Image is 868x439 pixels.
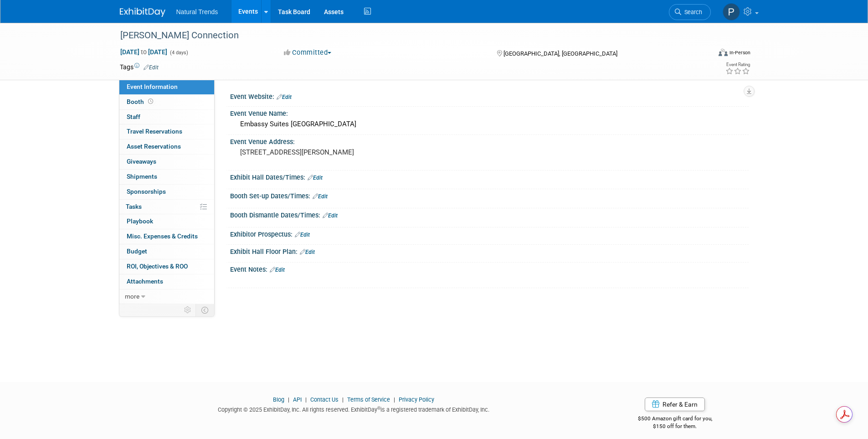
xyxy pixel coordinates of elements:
[230,135,749,146] div: Event Venue Address:
[127,263,188,270] span: ROI, Objectives & ROO
[119,259,214,274] a: ROI, Objectives & ROO
[230,90,749,102] div: Event Website:
[503,50,617,57] span: [GEOGRAPHIC_DATA], [GEOGRAPHIC_DATA]
[119,95,214,109] a: Booth
[657,47,751,61] div: Event Format
[127,188,166,195] span: Sponsorships
[119,80,214,94] a: Event Information
[127,278,163,285] span: Attachments
[120,8,165,17] img: ExhibitDay
[139,48,148,56] span: to
[120,403,588,414] div: Copyright © 2025 ExhibitDay, Inc. All rights reserved. ExhibitDay is a registered trademark of Ex...
[230,170,749,182] div: Exhibit Hall Dates/Times:
[119,214,214,229] a: Playbook
[310,396,339,403] a: Contact Us
[117,27,697,44] div: [PERSON_NAME] Connection
[681,9,702,15] span: Search
[119,185,214,199] a: Sponsorships
[230,227,749,239] div: Exhibitor Prospectus:
[195,304,214,316] td: Toggle Event Tabs
[127,98,155,105] span: Booth
[347,396,390,403] a: Terms of Service
[300,249,315,255] a: Edit
[340,396,346,403] span: |
[308,175,323,181] a: Edit
[286,396,292,403] span: |
[601,409,749,430] div: $500 Amazon gift card for you,
[127,248,147,255] span: Budget
[119,155,214,169] a: Giveaways
[180,304,196,316] td: Personalize Event Tab Strip
[313,193,328,200] a: Edit
[377,406,380,411] sup: ®
[169,50,188,56] span: (4 days)
[119,124,214,139] a: Travel Reservations
[125,293,139,300] span: more
[240,148,436,156] pre: [STREET_ADDRESS][PERSON_NAME]
[273,396,284,403] a: Blog
[127,158,156,165] span: Giveaways
[119,289,214,304] a: more
[295,232,310,238] a: Edit
[119,274,214,289] a: Attachments
[119,244,214,259] a: Budget
[230,208,749,220] div: Booth Dismantle Dates/Times:
[119,200,214,214] a: Tasks
[270,267,285,273] a: Edit
[645,398,705,411] a: Refer & Earn
[323,212,338,219] a: Edit
[119,110,214,124] a: Staff
[391,396,397,403] span: |
[230,107,749,118] div: Event Venue Name:
[127,173,157,180] span: Shipments
[281,48,335,57] button: Committed
[120,62,159,72] td: Tags
[126,203,142,210] span: Tasks
[127,217,153,225] span: Playbook
[230,263,749,274] div: Event Notes:
[237,117,742,131] div: Embassy Suites [GEOGRAPHIC_DATA]
[127,128,182,135] span: Travel Reservations
[144,64,159,71] a: Edit
[127,143,181,150] span: Asset Reservations
[230,245,749,257] div: Exhibit Hall Floor Plan:
[119,139,214,154] a: Asset Reservations
[230,189,749,201] div: Booth Set-up Dates/Times:
[277,94,292,100] a: Edit
[601,423,749,430] div: $150 off for them.
[399,396,434,403] a: Privacy Policy
[146,98,155,105] span: Booth not reserved yet
[729,49,750,56] div: In-Person
[176,8,218,15] span: Natural Trends
[127,232,198,240] span: Misc. Expenses & Credits
[127,113,140,120] span: Staff
[725,62,750,67] div: Event Rating
[119,170,214,184] a: Shipments
[723,3,740,21] img: Paul Christensen
[293,396,302,403] a: API
[719,49,728,56] img: Format-Inperson.png
[119,229,214,244] a: Misc. Expenses & Credits
[120,48,168,56] span: [DATE] [DATE]
[669,4,711,20] a: Search
[127,83,178,90] span: Event Information
[303,396,309,403] span: |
